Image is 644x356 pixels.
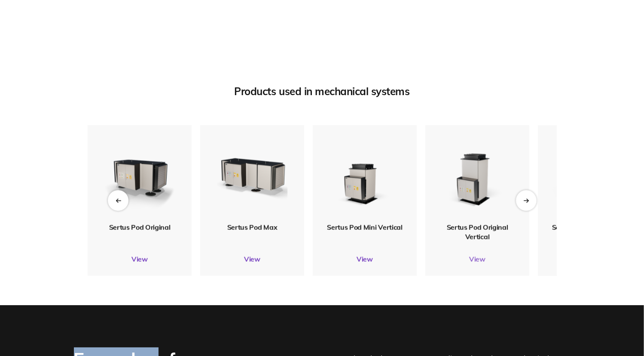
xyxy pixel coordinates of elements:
[327,223,402,232] span: Sertus Pod Mini Vertical
[227,223,277,232] span: Sertus Pod Max
[200,255,304,263] a: View
[108,190,128,211] div: Previous slide
[538,255,642,263] a: View
[490,257,644,356] iframe: Chat Widget
[88,85,557,98] div: Products used in mechanical systems
[425,255,529,263] a: View
[552,223,628,232] span: Sertus Pod Max Vertical
[109,223,170,232] span: Sertus Pod Original
[313,255,417,263] a: View
[446,223,508,241] span: Sertus Pod Original Vertical
[516,190,537,211] div: Next slide
[88,255,192,263] a: View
